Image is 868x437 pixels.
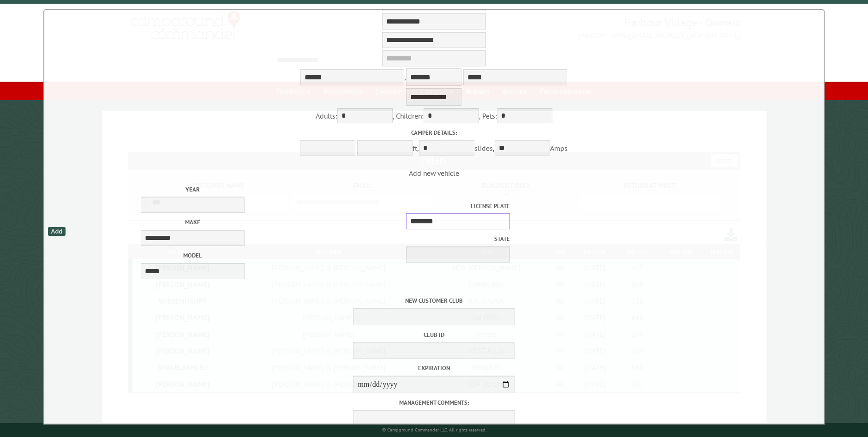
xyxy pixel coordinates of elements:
label: State [300,234,510,243]
img: Campground Commander [128,7,243,43]
div: Adults: , Children: , Pets: [47,108,821,126]
label: Management comments: [47,398,821,407]
label: Model [88,251,298,260]
label: Expiration [47,364,821,372]
label: New customer club [47,296,821,305]
label: Camper details: [47,128,821,137]
div: , [47,32,821,108]
label: Club ID [47,330,821,339]
label: Year [88,185,298,194]
label: License Plate [300,202,510,210]
div: ft, slides, Amps [47,128,821,157]
div: Add [48,227,65,236]
label: Make [88,218,298,227]
span: Add new vehicle [47,168,821,285]
small: © Campground Commander LLC. All rights reserved. [382,427,486,433]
